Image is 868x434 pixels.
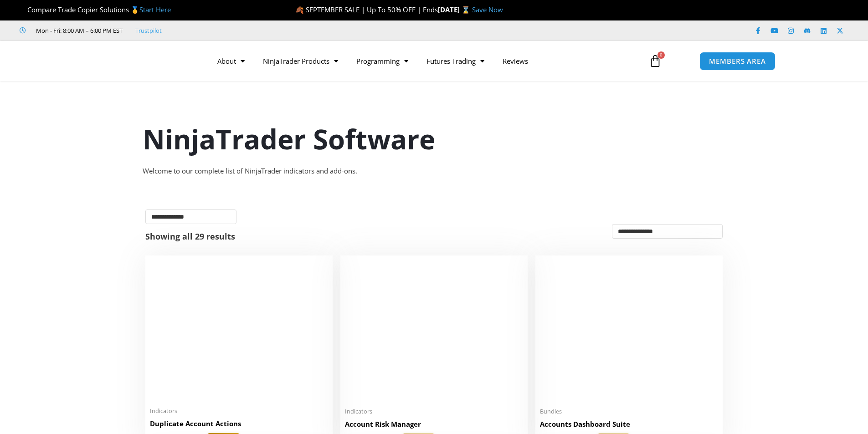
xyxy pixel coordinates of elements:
[345,260,523,402] img: Account Risk Manager
[540,419,718,429] h2: Accounts Dashboard Suite
[699,52,776,71] a: MEMBERS AREA
[493,51,537,71] a: Reviews
[92,45,190,77] img: LogoAI | Affordable Indicators – NinjaTrader
[135,25,162,36] a: Trustpilot
[254,51,347,71] a: NinjaTrader Products
[145,232,235,240] p: Showing all 29 results
[657,51,665,59] span: 0
[34,25,123,36] span: Mon - Fri: 8:00 AM – 6:00 PM EST
[347,51,417,71] a: Programming
[417,51,493,71] a: Futures Trading
[540,260,718,402] img: Accounts Dashboard Suite
[143,120,726,158] h1: NinjaTrader Software
[345,408,523,415] span: Indicators
[150,407,328,415] span: Indicators
[540,408,718,415] span: Bundles
[295,5,438,14] span: 🍂 SEPTEMBER SALE | Up To 50% OFF | Ends
[208,51,638,71] nav: Menu
[150,419,328,433] a: Duplicate Account Actions
[150,260,328,402] img: Duplicate Account Actions
[612,224,723,239] select: Shop order
[709,58,766,65] span: MEMBERS AREA
[635,48,675,74] a: 0
[143,165,726,178] div: Welcome to our complete list of NinjaTrader indicators and add-ons.
[20,5,171,14] span: Compare Trade Copier Solutions 🥇
[540,419,718,434] a: Accounts Dashboard Suite
[438,5,472,14] strong: [DATE] ⌛
[20,6,27,13] img: 🏆
[208,51,254,71] a: About
[345,419,523,429] h2: Account Risk Manager
[150,419,328,429] h2: Duplicate Account Actions
[345,419,523,434] a: Account Risk Manager
[472,5,503,14] a: Save Now
[139,5,171,14] a: Start Here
